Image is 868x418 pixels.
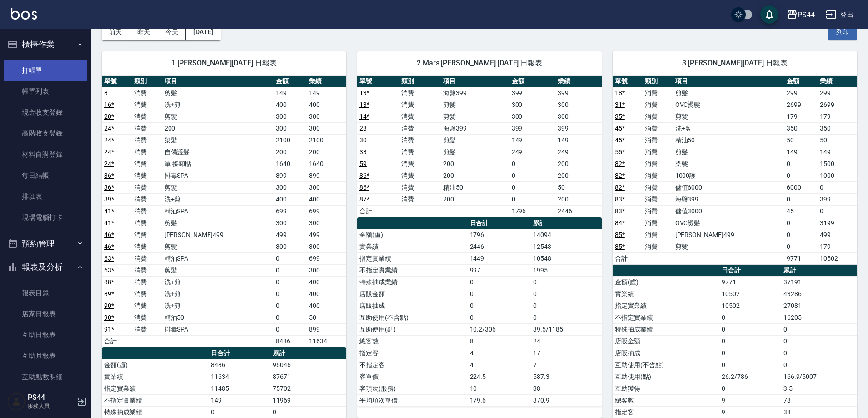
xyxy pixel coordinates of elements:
[274,288,307,300] td: 0
[274,264,307,276] td: 0
[760,5,778,24] button: save
[399,158,441,170] td: 消費
[643,99,673,111] td: 消費
[673,205,784,217] td: 儲值3000
[4,144,87,165] a: 材料自購登錄
[132,217,162,229] td: 消費
[784,99,818,111] td: 2699
[719,300,781,312] td: 10502
[4,186,87,207] a: 排班表
[4,282,87,303] a: 報表目錄
[274,111,307,122] td: 300
[643,111,673,122] td: 消費
[818,241,857,252] td: 179
[531,241,602,252] td: 12543
[468,312,531,323] td: 0
[359,136,367,144] a: 30
[4,60,87,81] a: 打帳單
[509,111,556,122] td: 300
[4,232,87,256] button: 預約管理
[781,276,857,288] td: 37191
[132,323,162,335] td: 消費
[274,122,307,134] td: 300
[784,122,818,134] td: 350
[132,99,162,111] td: 消費
[673,193,784,205] td: 海鹽399
[307,111,346,122] td: 300
[274,87,307,99] td: 149
[818,99,857,111] td: 2699
[162,323,274,335] td: 排毒SPA
[162,205,274,217] td: 精油SPA
[274,229,307,241] td: 499
[784,193,818,205] td: 0
[643,205,673,217] td: 消費
[307,276,346,288] td: 400
[781,312,857,323] td: 16205
[274,170,307,181] td: 899
[162,241,274,252] td: 剪髮
[818,229,857,241] td: 499
[307,335,346,347] td: 11634
[719,335,781,347] td: 0
[4,324,87,345] a: 互助日報表
[357,288,468,300] td: 店販金額
[357,335,468,347] td: 總客數
[468,252,531,264] td: 1449
[531,288,602,300] td: 0
[357,323,468,335] td: 互助使用(點)
[399,134,441,146] td: 消費
[613,288,719,300] td: 實業績
[509,158,556,170] td: 0
[162,288,274,300] td: 洗+剪
[555,111,602,122] td: 300
[274,335,307,347] td: 8486
[28,393,74,402] h5: PS44
[719,276,781,288] td: 9771
[643,229,673,241] td: 消費
[818,76,857,87] th: 業績
[274,252,307,264] td: 0
[162,111,274,122] td: 剪髮
[307,312,346,323] td: 50
[555,99,602,111] td: 300
[468,323,531,335] td: 10.2/306
[719,323,781,335] td: 0
[673,241,784,252] td: 剪髮
[828,24,857,40] button: 列印
[359,148,367,156] a: 33
[162,170,274,181] td: 排毒SPA
[818,158,857,170] td: 1500
[132,158,162,170] td: 消費
[818,181,857,193] td: 0
[509,193,556,205] td: 0
[274,193,307,205] td: 400
[784,111,818,122] td: 179
[132,229,162,241] td: 消費
[4,33,87,56] button: 櫃檯作業
[162,312,274,323] td: 精油50
[162,122,274,134] td: 200
[673,181,784,193] td: 儲值6000
[132,181,162,193] td: 消費
[307,99,346,111] td: 400
[274,181,307,193] td: 300
[162,181,274,193] td: 剪髮
[818,111,857,122] td: 179
[719,265,781,277] th: 日合計
[643,241,673,252] td: 消費
[509,76,556,87] th: 金額
[784,158,818,170] td: 0
[4,123,87,144] a: 高階收支登錄
[307,229,346,241] td: 499
[531,323,602,335] td: 39.5/1185
[555,87,602,99] td: 399
[399,146,441,158] td: 消費
[307,146,346,158] td: 200
[274,276,307,288] td: 0
[531,312,602,323] td: 0
[132,300,162,312] td: 消費
[307,300,346,312] td: 400
[4,303,87,324] a: 店家日報表
[307,87,346,99] td: 149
